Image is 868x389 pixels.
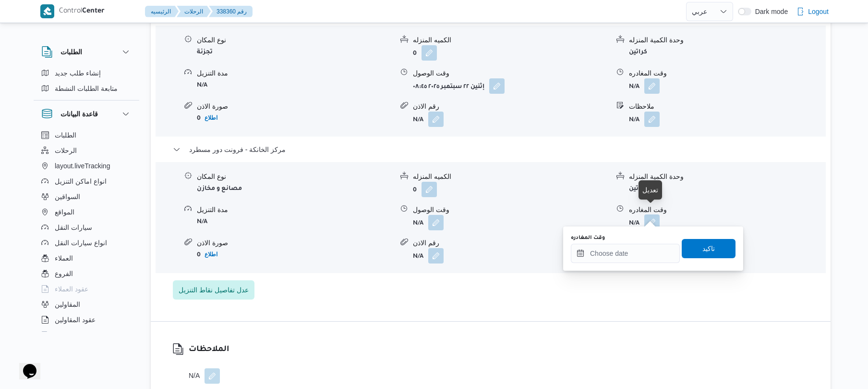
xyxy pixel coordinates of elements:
b: كراتين [629,186,647,192]
b: 0 [197,115,201,122]
button: عدل تفاصيل نقاط التنزيل [173,280,254,300]
b: إثنين ٢٢ سبتمبر ٢٠٢٥ ٠٨:٤٥ [413,84,484,90]
button: عقود المقاولين [37,312,135,327]
button: تاكيد [682,239,735,258]
div: قاعدة البيانات [34,127,139,336]
span: السواقين [55,191,80,202]
b: Center [82,8,105,15]
b: اطلاع [205,251,217,258]
button: Logout [793,2,832,21]
h3: الطلبات [60,46,82,58]
div: وحدة الكمية المنزله [629,172,825,182]
b: N/A [413,117,423,124]
button: layout.liveTracking [37,158,135,174]
h3: الملاحظات [189,343,229,356]
div: الكميه المنزله [413,172,609,182]
div: صورة الاذن [197,238,393,248]
b: 0 [413,187,417,194]
span: عقود العملاء [55,283,88,295]
button: الطلبات [37,127,135,143]
button: العملاء [37,251,135,266]
div: وقت المغادره [629,205,825,215]
button: المواقع [37,204,135,220]
button: انواع اماكن التنزيل [37,174,135,189]
b: N/A [629,220,639,227]
input: Press the down key to open a popover containing a calendar. [571,244,680,263]
div: نوع المكان [197,35,393,45]
span: انواع اماكن التنزيل [55,176,107,187]
span: انواع سيارات النقل [55,237,107,249]
span: Dark mode [751,8,788,15]
div: تعديل [642,184,658,196]
img: X8yXhbKr1z7QwAAAABJRU5ErkJggg== [40,4,54,18]
div: رقم الاذن [413,238,609,248]
button: إنشاء طلب جديد [37,65,135,81]
span: تاكيد [702,243,715,254]
b: N/A [197,82,207,89]
label: وقت المغادره [571,234,605,242]
span: اجهزة التليفون [55,329,95,341]
div: الطلبات [34,65,139,100]
button: اجهزة التليفون [37,327,135,343]
div: رقم الاذن [413,101,609,112]
span: المقاولين [55,299,80,310]
b: 0 [197,252,201,259]
button: الرئيسيه [145,6,179,17]
b: 0 [413,50,417,57]
div: مركز الخانكة - فرونت دور مسطرد [156,162,826,273]
b: كراتين [629,49,647,56]
button: سيارات النقل [37,220,135,235]
button: الفروع [37,266,135,281]
span: الطلبات [55,129,76,141]
button: اطلاع [201,112,221,124]
b: تجزئة [197,49,213,56]
button: الطلبات [41,46,132,58]
div: مدة التنزيل [197,68,393,78]
div: N/A [189,368,229,384]
div: ملاحظات [629,101,825,112]
span: عدل تفاصيل نقاط التنزيل [179,284,249,296]
h3: قاعدة البيانات [60,108,98,120]
button: قاعدة البيانات [41,108,132,120]
span: layout.liveTracking [55,160,110,172]
button: السواقين [37,189,135,204]
span: Logout [808,6,829,17]
div: صورة الاذن [197,101,393,112]
span: إنشاء طلب جديد [55,67,101,79]
iframe: chat widget [10,351,40,379]
b: N/A [629,84,639,90]
button: مركز الخانكة - فرونت دور مسطرد [173,144,809,155]
b: N/A [629,117,639,124]
b: N/A [413,220,423,227]
div: وقت المغادره [629,68,825,78]
span: الرحلات [55,145,77,156]
div: الكميه المنزله [413,35,609,45]
div: وقت الوصول [413,205,609,215]
div: مدة التنزيل [197,205,393,215]
div: وحدة الكمية المنزله [629,35,825,45]
button: متابعة الطلبات النشطة [37,81,135,96]
b: اطلاع [205,114,217,121]
button: المقاولين [37,297,135,312]
button: الرحلات [37,143,135,158]
span: سيارات النقل [55,222,92,233]
button: عقود العملاء [37,281,135,297]
span: الفروع [55,268,73,279]
b: N/A [413,253,423,260]
span: العملاء [55,252,73,264]
b: N/A [197,219,207,226]
span: المواقع [55,206,74,218]
button: الرحلات [177,6,211,17]
div: وقت الوصول [413,68,609,78]
div: قسم أول 6 أكتوبر [156,25,826,137]
button: اطلاع [201,249,221,260]
button: 338360 رقم [209,6,253,17]
span: متابعة الطلبات النشطة [55,83,118,94]
button: انواع سيارات النقل [37,235,135,251]
span: عقود المقاولين [55,314,96,326]
span: مركز الخانكة - فرونت دور مسطرد [189,144,286,155]
div: نوع المكان [197,172,393,182]
b: مصانع و مخازن [197,186,242,192]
